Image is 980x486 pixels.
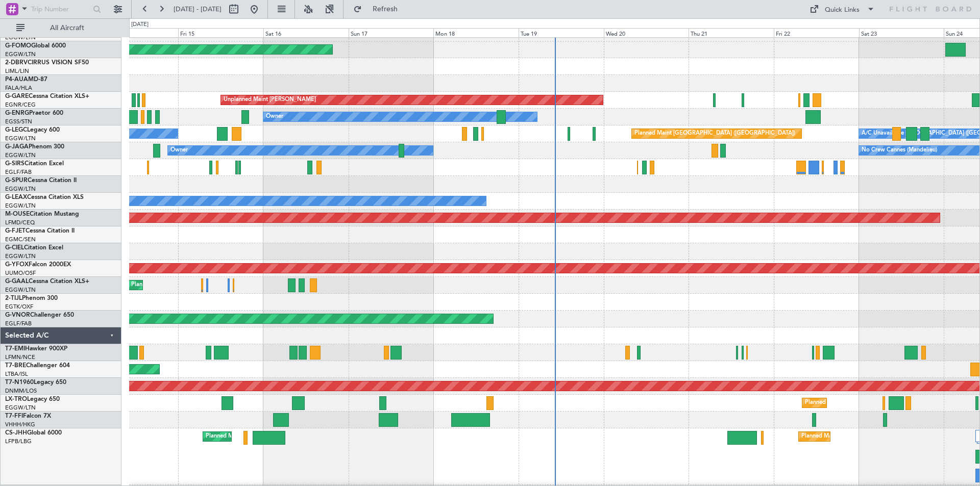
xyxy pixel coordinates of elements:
[5,228,26,234] span: G-FJET
[5,245,24,251] span: G-CIEL
[634,126,795,141] div: Planned Maint [GEOGRAPHIC_DATA] ([GEOGRAPHIC_DATA])
[5,286,36,294] a: EGGW/LTN
[5,67,29,75] a: LIML/LIN
[11,20,111,36] button: All Aircraft
[5,413,23,419] span: T7-FFI
[5,177,28,184] span: G-SPUR
[131,277,168,293] div: Planned Maint
[5,76,28,83] span: P4-AUA
[5,144,29,150] span: G-JAGA
[364,6,407,13] span: Refresh
[206,429,366,444] div: Planned Maint [GEOGRAPHIC_DATA] ([GEOGRAPHIC_DATA])
[5,269,36,277] a: UUMO/OSF
[5,252,36,260] a: EGGW/LTN
[5,413,51,419] a: T7-FFIFalcon 7X
[5,245,63,251] a: G-CIELCitation Excel
[31,2,90,17] input: Trip Number
[5,430,62,436] a: CS-JHHGlobal 6000
[170,143,188,158] div: Owner
[5,312,30,318] span: G-VNOR
[5,185,36,193] a: EGGW/LTN
[5,211,30,217] span: M-OUSE
[263,28,349,37] div: Sat 16
[5,177,77,184] a: G-SPURCessna Citation II
[5,93,89,99] a: G-GARECessna Citation XLS+
[689,28,774,37] div: Thu 21
[5,295,22,301] span: 2-TIJL
[5,60,89,66] a: 2-DBRVCIRRUS VISION SF50
[5,34,36,41] a: EGGW/LTN
[5,127,27,133] span: G-LEGC
[5,430,27,436] span: CS-JHH
[5,144,64,150] a: G-JAGAPhenom 300
[5,396,27,402] span: LX-TRO
[5,295,58,301] a: 2-TIJLPhenom 300
[5,194,27,200] span: G-LEAX
[5,438,32,445] a: LFPB/LBG
[5,346,25,352] span: T7-EMI
[5,303,33,311] a: EGTK/OXF
[5,379,34,386] span: T7-N1960
[349,28,434,37] div: Sun 17
[5,202,36,210] a: EGGW/LTN
[5,110,29,116] span: G-ENRG
[5,404,36,412] a: EGGW/LTN
[5,110,63,116] a: G-ENRGPraetor 600
[5,379,66,386] a: T7-N1960Legacy 650
[5,278,89,285] a: G-GAALCessna Citation XLS+
[5,50,36,58] a: EGGW/LTN
[266,109,283,124] div: Owner
[519,28,604,37] div: Tue 19
[349,1,410,17] button: Refresh
[859,28,944,37] div: Sat 23
[93,28,179,37] div: Thu 14
[5,151,36,159] a: EGGW/LTN
[5,278,29,285] span: G-GAAL
[5,228,75,234] a: G-FJETCessna Citation II
[5,219,35,226] a: LFMD/CEQ
[27,24,108,32] span: All Aircraft
[5,236,36,243] a: EGMC/SEN
[131,20,149,29] div: [DATE]
[5,370,28,378] a: LTBA/ISL
[5,421,35,428] a: VHHH/HKG
[5,127,60,133] a: G-LEGCLegacy 600
[178,28,263,37] div: Fri 15
[5,168,32,176] a: EGLF/FAB
[5,76,47,83] a: P4-AUAMD-87
[5,211,79,217] a: M-OUSECitation Mustang
[174,5,222,14] span: [DATE] - [DATE]
[5,320,32,327] a: EGLF/FAB
[5,262,29,268] span: G-YFOX
[5,60,28,66] span: 2-DBRV
[774,28,859,37] div: Fri 22
[5,118,32,125] a: EGSS/STN
[5,363,70,369] a: T7-BREChallenger 604
[5,84,32,92] a: FALA/HLA
[5,135,36,142] a: EGGW/LTN
[5,346,67,352] a: T7-EMIHawker 900XP
[5,43,66,49] a: G-FOMOGlobal 6000
[5,396,60,402] a: LX-TROLegacy 650
[5,43,31,49] span: G-FOMO
[433,28,519,37] div: Mon 18
[5,262,71,268] a: G-YFOXFalcon 2000EX
[5,101,36,109] a: EGNR/CEG
[5,387,37,395] a: DNMM/LOS
[5,161,24,167] span: G-SIRS
[5,363,26,369] span: T7-BRE
[5,312,74,318] a: G-VNORChallenger 650
[5,194,84,200] a: G-LEAXCessna Citation XLS
[224,92,316,108] div: Unplanned Maint [PERSON_NAME]
[5,93,29,99] span: G-GARE
[604,28,689,37] div: Wed 20
[5,353,35,361] a: LFMN/NCE
[5,161,64,167] a: G-SIRSCitation Excel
